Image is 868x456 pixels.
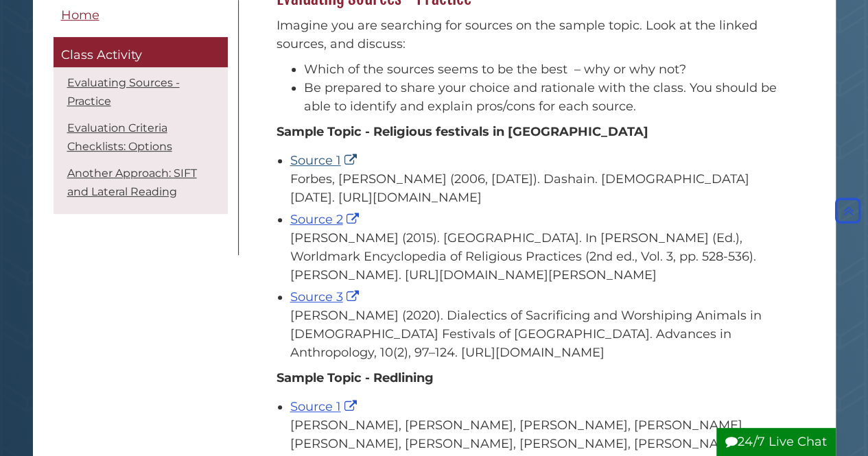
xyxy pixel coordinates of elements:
button: 24/7 Live Chat [716,428,836,456]
a: Source 1 [290,153,360,168]
p: Imagine you are searching for sources on the sample topic. Look at the linked sources, and discuss: [277,16,788,53]
a: Source 2 [290,212,362,227]
a: Source 3 [290,289,362,304]
li: Be prepared to share your choice and rationale with the class. You should be able to identify and... [304,79,788,116]
strong: Sample Topic - Redlining [277,370,434,385]
a: Class Activity [54,38,228,68]
strong: Sample Topic - Religious festivals in [GEOGRAPHIC_DATA] [277,124,648,139]
li: Which of the sources seems to be the best – why or why not? [304,60,788,79]
a: Source 1 [290,399,360,414]
div: [PERSON_NAME] (2020). Dialectics of Sacrificing and Worshiping Animals in [DEMOGRAPHIC_DATA] Fest... [290,307,788,362]
span: Home [61,8,99,23]
span: Class Activity [61,48,142,63]
a: Evaluation Criteria Checklists: Options [67,121,172,153]
a: Evaluating Sources - Practice [67,76,180,108]
div: Forbes, [PERSON_NAME] (2006, [DATE]). Dashain. [DEMOGRAPHIC_DATA] [DATE]. [URL][DOMAIN_NAME] [290,170,788,207]
a: Back to Top [832,203,865,218]
div: [PERSON_NAME] (2015). [GEOGRAPHIC_DATA]. In [PERSON_NAME] (Ed.), Worldmark Encyclopedia of Religi... [290,229,788,285]
a: Another Approach: SIFT and Lateral Reading [67,167,197,198]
